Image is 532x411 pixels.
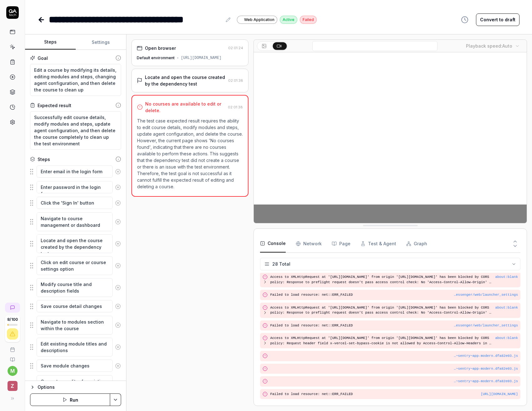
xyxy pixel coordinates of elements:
[270,292,518,298] pre: Failed to load resource: net::ERR_FAILED
[113,378,123,391] button: Remove step
[495,336,518,341] button: about:blank
[137,55,175,61] div: Default environment
[30,375,121,394] div: Suggestions
[25,35,76,50] button: Steps
[30,393,110,406] button: Run
[30,300,121,313] div: Suggestions
[280,16,297,24] div: Active
[270,274,495,285] pre: Access to XMLHttpRequest at '[URL][DOMAIN_NAME]' from origin '[URL][DOMAIN_NAME]' has been blocke...
[495,274,518,280] button: about:blank
[476,13,519,26] button: Convert to draft
[228,105,243,109] time: 02:01:38
[406,235,427,252] button: Graph
[113,181,123,194] button: Remove step
[457,13,472,26] button: View version history
[270,392,518,397] pre: Failed to load resource: net::ERR_FAILED
[454,366,518,372] button: …~sentry~app-modern.dfa82e03.js
[30,278,121,297] div: Suggestions
[38,383,121,391] div: Options
[3,342,22,352] a: Book a call with us
[113,319,123,331] button: Remove step
[30,234,121,253] div: Suggestions
[7,318,18,321] span: 8 / 100
[3,352,22,362] a: Documentation
[332,235,350,252] button: Page
[361,235,396,252] button: Test & Agent
[113,281,123,294] button: Remove step
[454,292,518,298] button: …essenger/web/launcher_settings
[495,305,518,310] button: about:blank
[30,315,121,335] div: Suggestions
[237,15,277,24] a: Web Application
[145,45,176,51] div: Open browser
[481,392,518,397] button: [URL][DOMAIN_NAME]
[8,381,18,391] span: Z
[454,323,518,328] button: …essenger/web/launcher_settings
[113,300,123,313] button: Remove step
[270,323,518,328] pre: Failed to load resource: net::ERR_FAILED
[38,102,71,109] div: Expected result
[38,55,48,61] div: Goal
[145,101,225,114] div: No courses are available to edit or delete.
[113,197,123,209] button: Remove step
[466,43,512,49] div: Playback speed:
[30,359,121,372] div: Suggestions
[5,303,20,313] a: New conversation
[260,235,286,252] button: Console
[300,16,317,24] div: Failed
[181,55,222,61] div: [URL][DOMAIN_NAME]
[30,212,121,232] div: Suggestions
[228,78,243,83] time: 02:01:38
[113,216,123,228] button: Remove step
[113,259,123,272] button: Remove step
[30,181,121,194] div: Suggestions
[113,237,123,250] button: Remove step
[113,341,123,353] button: Remove step
[113,165,123,178] button: Remove step
[30,337,121,357] div: Suggestions
[30,383,121,391] button: Options
[270,305,495,315] pre: Access to XMLHttpRequest at '[URL][DOMAIN_NAME]' from origin '[URL][DOMAIN_NAME]' has been blocke...
[113,360,123,372] button: Remove step
[454,353,518,359] button: …~sentry~app-modern.dfa82e03.js
[454,379,518,384] button: …~sentry~app-modern.dfa82e03.js
[3,376,22,392] button: Z
[76,35,126,50] button: Settings
[30,256,121,275] div: Suggestions
[145,74,226,87] div: Locate and open the course created by the dependency test
[38,156,50,163] div: Steps
[228,46,243,50] time: 02:01:24
[8,366,18,376] button: m
[137,117,243,190] p: The test case expected result requires the ability to edit course details, modify modules and ste...
[270,336,495,346] pre: Access to XMLHttpRequest at '[URL][DOMAIN_NAME]' from origin '[URL][DOMAIN_NAME]' has been blocke...
[30,196,121,210] div: Suggestions
[30,165,121,178] div: Suggestions
[244,17,274,23] span: Web Application
[296,235,322,252] button: Network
